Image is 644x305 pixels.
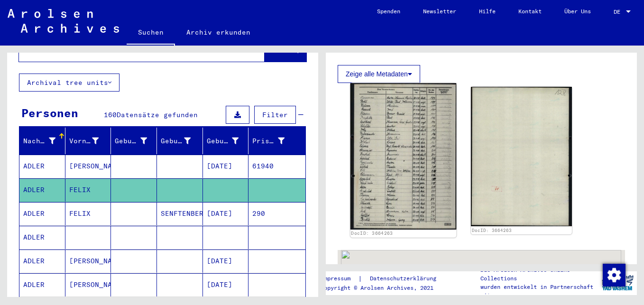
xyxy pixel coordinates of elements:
[254,106,296,124] button: Filter
[248,128,305,154] mat-header-cell: Prisoner #
[321,274,358,284] a: Impressum
[161,133,202,148] div: Geburt‏
[480,283,598,300] p: wurden entwickelt in Partnerschaft mit
[262,111,288,119] span: Filter
[203,128,249,154] mat-header-cell: Geburtsdatum
[157,128,203,154] mat-header-cell: Geburt‏
[69,133,111,148] div: Vorname
[69,136,99,146] div: Vorname
[321,284,448,292] p: Copyright © Arolsen Archives, 2021
[19,128,65,154] mat-header-cell: Nachname
[115,133,159,148] div: Geburtsname
[207,133,251,148] div: Geburtsdatum
[203,273,249,296] mat-cell: [DATE]
[614,9,624,15] span: DE
[350,83,457,229] img: 001.jpg
[175,21,262,44] a: Archiv erkunden
[248,202,305,225] mat-cell: 290
[203,202,249,225] mat-cell: [DATE]
[602,263,625,286] div: Zustimmung ändern
[252,136,285,146] div: Prisoner #
[21,104,78,121] div: Personen
[207,136,239,146] div: Geburtsdatum
[23,136,55,146] div: Nachname
[65,155,111,178] mat-cell: [PERSON_NAME]
[480,266,598,283] p: Die Arolsen Archives Online-Collections
[19,273,65,296] mat-cell: ADLER
[362,274,448,284] a: Datenschutzerklärung
[117,111,198,119] span: Datensätze gefunden
[65,128,111,154] mat-header-cell: Vorname
[127,21,175,46] a: Suchen
[600,271,635,295] img: yv_logo.png
[104,111,117,119] span: 160
[19,250,65,273] mat-cell: ADLER
[351,231,393,237] a: DocID: 3664263
[65,250,111,273] mat-cell: [PERSON_NAME]
[19,202,65,225] mat-cell: ADLER
[65,273,111,296] mat-cell: [PERSON_NAME]
[157,202,203,225] mat-cell: SENFTENBERG
[19,226,65,249] mat-cell: ADLER
[252,133,296,148] div: Prisoner #
[321,274,448,284] div: |
[248,155,305,178] mat-cell: 61940
[338,65,420,83] button: Zeige alle Metadaten
[203,155,249,178] mat-cell: [DATE]
[8,9,119,33] img: Arolsen_neg.svg
[65,178,111,202] mat-cell: FELIX
[203,250,249,273] mat-cell: [DATE]
[19,74,120,92] button: Archival tree units
[23,133,67,148] div: Nachname
[161,136,191,146] div: Geburt‏
[603,264,626,287] img: Zustimmung ändern
[19,155,65,178] mat-cell: ADLER
[19,178,65,202] mat-cell: ADLER
[471,87,572,226] img: 002.jpg
[65,202,111,225] mat-cell: FELIX
[111,128,157,154] mat-header-cell: Geburtsname
[115,136,147,146] div: Geburtsname
[472,228,512,233] a: DocID: 3664263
